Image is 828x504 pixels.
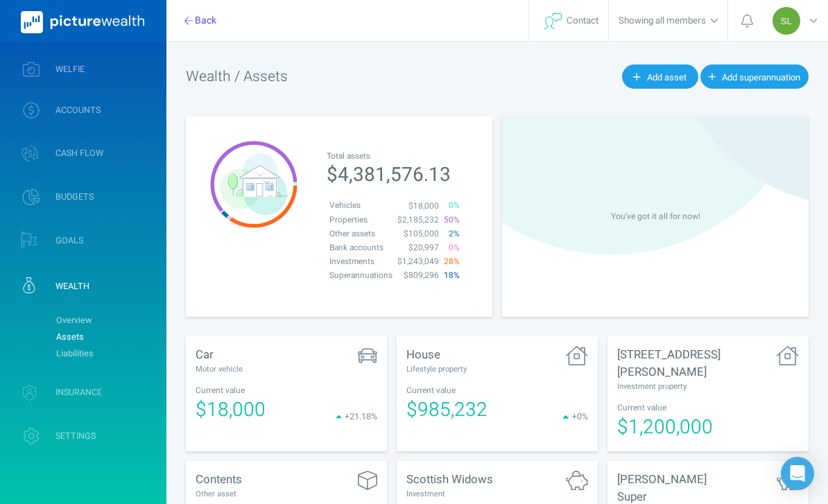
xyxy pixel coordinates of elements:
[406,385,497,397] div: Current value
[327,254,395,268] td: Investments
[781,457,814,490] div: Open Intercom Messenger
[196,471,286,488] div: Contents
[196,346,286,363] div: Car
[441,241,462,254] td: 0 %
[49,345,162,362] a: Liabilities
[327,213,395,227] td: Properties
[55,387,102,398] span: INSURANCE
[773,7,800,35] div: Steven Lyon
[404,270,439,281] span: $809,296
[617,346,708,381] div: [STREET_ADDRESS][PERSON_NAME]
[55,191,94,202] span: BUDGETS
[406,396,488,424] span: $985,232
[572,410,588,423] span: +0%
[55,281,89,292] span: WEALTH
[196,396,266,424] span: $18,000
[441,199,462,213] td: 0 %
[176,8,225,32] button: Back
[781,16,792,26] span: SL
[186,66,497,87] h1: Wealth / Assets
[647,71,687,84] span: Add asset
[55,148,103,159] span: CASH FLOW
[49,312,162,329] a: Overview
[502,210,809,223] div: You've got it all for now!
[622,64,698,88] button: Add asset
[345,410,377,423] span: +21.18%
[408,242,439,254] span: $20,997
[196,363,286,375] div: Motor vehicle
[327,227,395,241] td: Other assets
[544,13,562,29] img: svg+xml;base64,PHN2ZyB4bWxucz0iaHR0cDovL3d3dy53My5vcmcvMjAwMC9zdmciIHdpZHRoPSIyNyIgaGVpZ2h0PSIyNC...
[441,254,462,268] td: 28 %
[406,488,497,500] div: Investment
[196,385,286,397] div: Current value
[196,488,286,500] div: Other asset
[21,11,144,33] img: PictureWealth
[617,381,708,392] div: Investment property
[397,214,439,226] span: $2,185,232
[55,431,96,442] span: SETTINGS
[617,402,708,414] div: Current value
[327,269,395,283] td: Superannuations
[55,64,85,75] span: WELFIE
[327,161,462,189] div: $4,381,576.13
[700,64,809,88] button: Add superannuation
[441,227,462,241] td: 2 %
[406,471,497,488] div: Scottish Widows
[406,363,497,375] div: Lifestyle property
[441,213,462,227] td: 50 %
[397,256,439,268] span: $1,243,049
[55,235,83,246] span: GOALS
[327,199,395,213] td: Vehicles
[327,150,462,162] div: Total assets
[49,329,162,345] a: Assets
[722,71,800,84] span: Add superannuation
[55,105,101,116] span: ACCOUNTS
[441,269,462,283] td: 18 %
[327,241,395,254] td: Bank accounts
[404,228,439,240] span: $105,000
[408,200,439,212] span: $18,000
[406,346,497,363] div: House
[617,413,713,442] span: $1,200,000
